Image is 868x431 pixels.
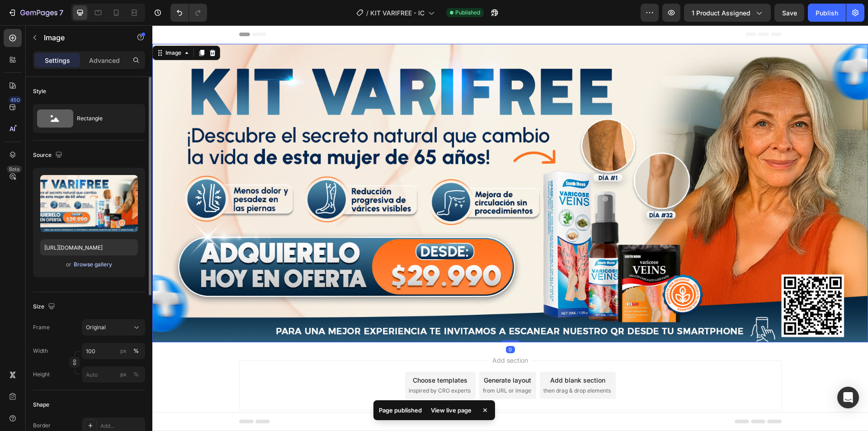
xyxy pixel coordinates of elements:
span: inspired by CRO experts [256,361,318,369]
div: 0 [354,321,363,328]
div: Add blank section [398,350,453,360]
iframe: Design area [152,25,868,431]
input: px% [82,343,145,359]
button: Original [82,319,145,336]
button: px [131,369,142,380]
p: Image [44,32,121,43]
div: Beta [7,166,22,173]
div: Add... [100,422,143,430]
div: Style [33,87,46,95]
input: https://example.com/image.jpg [40,239,138,256]
span: KIT VARIFREE - IC [370,8,425,18]
span: Original [86,323,106,332]
div: Shape [33,401,49,409]
div: 450 [9,96,22,104]
div: px [120,370,127,379]
p: 7 [59,7,63,18]
div: Browse gallery [74,260,112,269]
div: View live page [425,404,477,417]
div: Rectangle [77,108,132,129]
p: Settings [45,56,70,65]
span: from URL or image [330,361,379,369]
div: px [120,347,127,355]
span: or [66,259,71,270]
span: / [366,8,368,18]
button: Save [774,4,804,22]
button: px [131,346,142,356]
div: Generate layout [331,350,379,360]
div: Open Intercom Messenger [837,387,859,408]
span: then drag & drop elements [391,361,458,369]
img: preview-image [40,175,138,232]
div: % [133,370,139,379]
div: Size [33,301,57,313]
label: Width [33,347,48,355]
span: Save [782,9,797,17]
button: 1 product assigned [684,4,771,22]
button: Browse gallery [73,260,113,269]
p: Advanced [89,56,120,65]
span: 1 product assigned [692,8,750,18]
div: Border [33,422,51,430]
span: Published [455,9,480,17]
span: Add section [336,330,379,340]
button: % [118,369,129,380]
div: % [133,347,139,355]
button: 7 [4,4,67,22]
button: Publish [808,4,846,22]
div: Source [33,149,64,161]
input: px% [82,366,145,383]
p: Page published [379,406,422,415]
div: Undo/Redo [170,4,207,22]
div: Publish [816,8,838,18]
label: Frame [33,323,50,332]
label: Height [33,370,50,379]
button: % [118,346,129,356]
div: Choose templates [260,350,315,360]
